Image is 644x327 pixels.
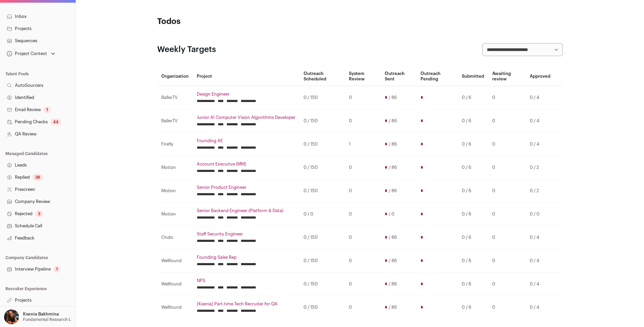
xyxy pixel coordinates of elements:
th: System Review [345,67,381,86]
td: 0 [345,109,381,133]
div: 1 [44,106,51,113]
td: 0 / 4 [526,109,554,133]
th: Project [193,67,300,86]
div: 44 [50,119,61,125]
td: 0 / 6 [458,249,488,273]
p: Fundamental Research Labs [23,317,78,322]
td: 0 / 6 [458,226,488,249]
td: 0 / 150 [300,226,345,249]
a: Founding Sales Rep [197,255,295,260]
div: 38 [32,174,43,181]
td: 0 [488,86,526,109]
td: 0 [345,203,381,226]
td: 0 / 150 [300,86,345,109]
td: 0 / 6 [458,86,488,109]
span: / 0 [389,211,395,217]
td: 0 / 4 [526,296,554,319]
th: Organization [157,67,193,86]
td: 0 / 6 [458,296,488,319]
th: Awaiting review [488,67,526,86]
td: 0 / 150 [300,296,345,319]
a: Founding AE [197,138,295,144]
td: 0 [345,273,381,296]
td: 0 / 150 [300,156,345,179]
div: Project Context [5,51,47,56]
a: Senior Product Engineer [197,185,295,190]
td: 0 [488,273,526,296]
td: 0 [488,109,526,133]
td: Motion [157,203,193,226]
td: 0 [488,203,526,226]
span: / 86 [389,188,397,194]
th: Outreach Sent [381,67,416,86]
td: 0 [345,86,381,109]
td: 0 / 4 [526,249,554,273]
a: Account Executive (MM) [197,161,295,167]
td: 0 / 150 [300,249,345,273]
td: 0 / 4 [526,273,554,296]
td: 0 [488,133,526,156]
td: 0 / 4 [526,226,554,249]
td: 0 / 6 [458,203,488,226]
td: Firefly [157,133,193,156]
td: 0 [345,226,381,249]
td: 0 / 0 [300,203,345,226]
td: 0 [488,156,526,179]
a: [Ksenia] Part-time Tech Recruiter for QA [197,301,295,307]
td: 0 / 6 [458,156,488,179]
td: Motion [157,156,193,179]
button: Open dropdown [3,309,73,324]
span: / 86 [389,95,397,100]
span: / 86 [389,281,397,287]
span: / 86 [389,305,397,310]
td: 0 / 150 [300,109,345,133]
td: 0 / 0 [526,203,554,226]
td: Wellfound [157,273,193,296]
td: 0 / 150 [300,179,345,203]
td: 0 [488,226,526,249]
td: 0 [345,296,381,319]
a: Staff Security Engineer [197,231,295,237]
td: Ondo [157,226,193,249]
td: 0 / 6 [458,179,488,203]
span: / 86 [389,165,397,170]
td: 0 [345,179,381,203]
td: 0 / 6 [458,273,488,296]
h2: Weekly Targets [157,44,216,55]
td: BallerTV [157,86,193,109]
td: 0 [488,179,526,203]
p: Ksenia Bakhmina [23,311,59,317]
img: 13968079-medium_jpg [4,309,19,324]
td: 0 / 4 [526,133,554,156]
td: 0 / 150 [300,133,345,156]
h1: Todos [157,16,292,27]
td: 0 / 2 [526,156,554,179]
td: 0 [345,249,381,273]
span: / 86 [389,118,397,124]
td: 0 [488,296,526,319]
span: / 86 [389,258,397,263]
td: 0 / 2 [526,179,554,203]
button: Open dropdown [5,49,56,58]
a: Design Engineer [197,92,295,97]
div: 1 [53,266,61,273]
td: Wellfound [157,296,193,319]
th: Outreach Scheduled [300,67,345,86]
td: BallerTV [157,109,193,133]
td: 0 / 150 [300,273,345,296]
a: NPS [197,278,295,283]
span: / 86 [389,142,397,147]
td: 0 [345,156,381,179]
td: 0 / 6 [458,109,488,133]
div: 3 [35,210,43,217]
th: Approved [526,67,554,86]
td: Motion [157,179,193,203]
td: 0 [488,249,526,273]
td: Wellfound [157,249,193,273]
a: Senior Backend Engineer (Platform & Data) [197,208,295,213]
th: Outreach Pending [416,67,458,86]
a: Junior AI Computer Vision Algorithms Developer [197,115,295,120]
td: 0 / 6 [458,133,488,156]
td: 1 [345,133,381,156]
th: Submitted [458,67,488,86]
